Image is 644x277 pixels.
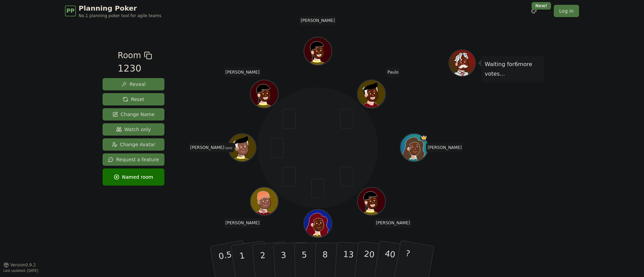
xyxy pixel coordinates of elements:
[420,135,427,142] span: johanna is the host
[3,269,38,273] span: Last updated: [DATE]
[10,262,36,268] span: Version 0.9.2
[103,93,164,105] button: Reset
[426,143,464,152] span: Click to change your name
[123,96,144,103] span: Reset
[299,16,337,25] span: Click to change your name
[116,126,151,133] span: Watch only
[554,5,579,17] a: Log in
[224,147,232,150] span: (you)
[189,143,234,152] span: Click to change your name
[103,138,164,151] button: Change Avatar
[229,135,255,161] button: Click to change your avatar
[65,3,161,18] a: PPPlanning PokerNo.1 planning poker tool for agile teams
[103,108,164,121] button: Change Name
[224,67,261,77] span: Click to change your name
[532,2,551,10] div: New!
[103,123,164,136] button: Watch only
[374,218,412,228] span: Click to change your name
[66,7,74,15] span: PP
[528,5,540,17] button: New!
[79,13,161,18] span: No.1 planning poker tool for agile teams
[114,174,153,180] span: Named room
[112,111,155,118] span: Change Name
[118,62,152,76] div: 1230
[121,81,146,88] span: Reveal
[103,168,164,186] button: Named room
[79,3,161,13] span: Planning Poker
[103,153,164,166] button: Request a feature
[386,67,400,77] span: Click to change your name
[112,141,156,148] span: Change Avatar
[103,78,164,90] button: Reveal
[224,218,261,228] span: Click to change your name
[485,60,541,79] p: Waiting for 6 more votes...
[3,262,36,268] button: Version0.9.2
[118,49,141,62] span: Room
[108,156,159,163] span: Request a feature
